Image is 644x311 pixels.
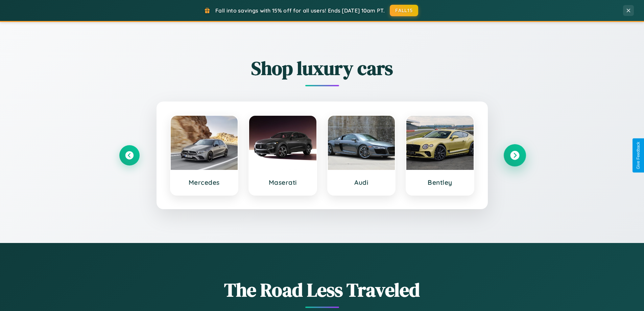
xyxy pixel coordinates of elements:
[413,178,467,186] h3: Bentley
[636,142,641,169] div: Give Feedback
[119,277,525,303] h1: The Road Less Traveled
[390,5,418,16] button: FALL15
[215,7,385,14] span: Fall into savings with 15% off for all users! Ends [DATE] 10am PT.
[256,178,310,186] h3: Maserati
[177,178,231,186] h3: Mercedes
[335,178,388,186] h3: Audi
[119,55,525,81] h2: Shop luxury cars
